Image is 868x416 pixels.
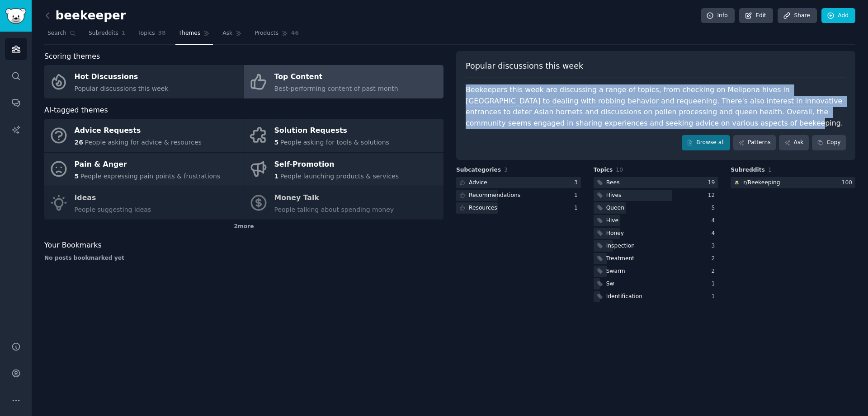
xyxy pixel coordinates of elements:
[594,228,718,239] a: Honey4
[574,179,581,187] div: 3
[244,65,443,98] a: Top ContentBest-performing content of past month
[44,51,100,62] span: Scoring themes
[44,119,244,152] a: Advice Requests26People asking for advice & resources
[274,139,279,146] span: 5
[504,167,508,173] span: 3
[594,278,718,290] a: Sw1
[80,173,221,180] span: People expressing pain points & frustrations
[274,70,398,84] div: Top Content
[743,179,780,187] div: r/ Beekeeping
[89,29,118,37] span: Subreddits
[594,240,718,252] a: Inspection3
[456,177,581,188] a: Advice3
[122,29,126,37] span: 1
[244,119,443,152] a: Solution Requests5People asking for tools & solutions
[606,293,642,301] div: Identification
[778,8,816,23] a: Share
[244,153,443,186] a: Self-Promotion1People launching products & services
[158,29,166,37] span: 38
[75,124,202,138] div: Advice Requests
[712,204,718,212] div: 5
[708,179,718,187] div: 19
[594,166,613,174] span: Topics
[466,61,583,72] span: Popular discussions this week
[85,139,201,146] span: People asking for advice & resources
[779,135,809,150] a: Ask
[75,85,169,92] span: Popular discussions this week
[842,179,855,187] div: 100
[739,8,773,23] a: Edit
[594,253,718,264] a: Treatment2
[251,26,302,45] a: Products46
[456,202,581,214] a: Resources1
[606,217,618,225] div: Hive
[5,8,26,24] img: GummySearch logo
[274,173,279,180] span: 1
[594,190,718,201] a: Hives12
[734,179,740,186] img: Beekeeping
[594,177,718,188] a: Bees19
[731,166,765,174] span: Subreddits
[733,135,776,150] a: Patterns
[606,192,622,200] div: Hives
[712,293,718,301] div: 1
[44,26,79,45] a: Search
[75,139,83,146] span: 26
[175,26,213,45] a: Themes
[594,266,718,277] a: Swarm2
[701,8,735,23] a: Info
[44,65,244,98] a: Hot DiscussionsPopular discussions this week
[712,255,718,263] div: 2
[75,157,221,172] div: Pain & Anger
[594,215,718,226] a: Hive4
[712,242,718,250] div: 3
[768,167,772,173] span: 1
[606,255,634,263] div: Treatment
[179,29,201,37] span: Themes
[594,291,718,302] a: Identification1
[44,220,443,234] div: 2 more
[606,242,635,250] div: Inspection
[812,135,846,150] button: Copy
[469,204,497,212] div: Resources
[594,202,718,214] a: Queen5
[606,204,624,212] div: Queen
[731,177,855,188] a: Beekeepingr/Beekeeping100
[712,229,718,238] div: 4
[44,240,102,251] span: Your Bookmarks
[606,229,624,238] div: Honey
[708,192,718,200] div: 12
[682,135,730,150] a: Browse all
[135,26,169,45] a: Topics38
[274,157,399,172] div: Self-Promotion
[47,29,66,37] span: Search
[712,217,718,225] div: 4
[616,167,623,173] span: 10
[712,280,718,288] div: 1
[291,29,299,37] span: 46
[274,85,398,92] span: Best-performing content of past month
[280,173,399,180] span: People launching products & services
[222,29,232,37] span: Ask
[606,267,625,276] div: Swarm
[712,267,718,276] div: 2
[469,179,487,187] div: Advice
[606,179,620,187] div: Bees
[138,29,155,37] span: Topics
[44,9,126,23] h2: beekeeper
[75,70,169,84] div: Hot Discussions
[219,26,245,45] a: Ask
[44,105,108,116] span: AI-tagged themes
[821,8,855,23] a: Add
[255,29,278,37] span: Products
[606,280,614,288] div: Sw
[75,173,79,180] span: 5
[44,254,443,262] div: No posts bookmarked yet
[466,84,846,129] div: Beekeepers this week are discussing a range of topics, from checking on Melipona hives in [GEOGRA...
[574,192,581,200] div: 1
[574,204,581,212] div: 1
[44,153,244,186] a: Pain & Anger5People expressing pain points & frustrations
[280,139,389,146] span: People asking for tools & solutions
[469,192,520,200] div: Recommendations
[456,190,581,201] a: Recommendations1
